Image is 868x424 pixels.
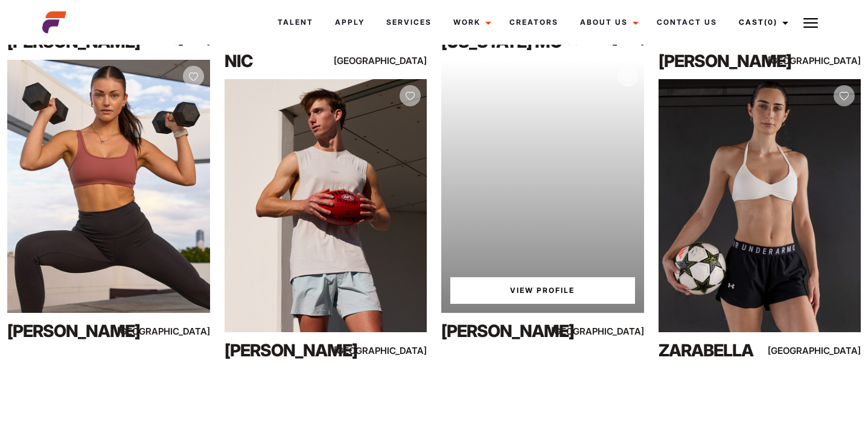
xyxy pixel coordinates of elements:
img: Burger icon [803,16,818,30]
a: View Charlie'sProfile [450,277,635,304]
a: Apply [324,6,375,39]
a: Contact Us [646,6,728,39]
a: Talent [267,6,324,39]
div: [GEOGRAPHIC_DATA] [800,343,861,358]
div: [PERSON_NAME] [7,319,129,343]
a: Work [442,6,499,39]
div: Nic [225,49,346,73]
div: [PERSON_NAME] [441,319,563,343]
a: About Us [569,6,646,39]
div: [GEOGRAPHIC_DATA] [583,324,644,339]
div: [PERSON_NAME] [225,338,346,362]
a: Services [375,6,442,39]
div: [GEOGRAPHIC_DATA] [366,53,427,68]
div: [GEOGRAPHIC_DATA] [366,343,427,358]
div: [GEOGRAPHIC_DATA] [149,324,210,339]
div: Zarabella [659,338,780,362]
div: [PERSON_NAME] [659,49,780,73]
span: (0) [764,18,777,27]
img: cropped-aefm-brand-fav-22-square.png [42,10,66,34]
a: Creators [499,6,569,39]
div: [GEOGRAPHIC_DATA] [800,53,861,68]
a: Cast(0) [728,6,796,39]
